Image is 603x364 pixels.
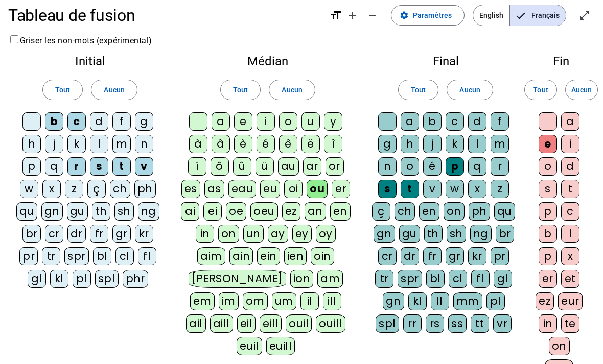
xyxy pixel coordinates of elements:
span: Aucun [571,84,592,96]
button: Augmenter la taille de la police [342,5,362,26]
mat-icon: open_in_full [578,9,591,21]
div: oin [311,247,334,265]
div: spr [64,247,89,265]
div: tr [42,247,60,265]
div: sh [114,202,134,221]
div: à [189,135,207,153]
div: or [326,157,344,176]
div: ai [181,202,199,221]
div: ein [257,247,280,265]
div: euill [266,337,295,355]
div: û [233,157,251,176]
div: d [468,112,486,131]
div: r [67,157,86,176]
div: sh [447,225,466,243]
div: il [300,292,319,310]
div: tr [375,270,393,288]
div: ouil [286,314,312,333]
div: ion [290,270,314,288]
div: m [491,135,509,153]
div: dr [401,247,419,265]
span: Paramètres [413,9,452,21]
div: i [257,112,275,131]
div: te [561,314,579,333]
div: a [401,112,419,131]
div: fr [423,247,442,265]
span: Tout [411,84,426,96]
span: Tout [233,84,248,96]
button: Aucun [91,80,137,100]
div: eill [260,314,282,333]
div: ail [186,314,206,333]
div: n [135,135,153,153]
div: q [45,157,63,176]
div: p [22,157,41,176]
div: f [112,112,131,131]
div: j [45,135,63,153]
div: fl [138,247,156,265]
div: tt [471,314,489,333]
div: oy [316,225,336,243]
div: ss [448,314,467,333]
mat-icon: format_size [330,9,342,21]
div: s [90,157,108,176]
div: on [549,337,570,355]
div: e [539,135,557,153]
div: ph [134,180,156,198]
div: o [401,157,419,176]
div: phr [123,270,149,288]
div: aill [210,314,233,333]
div: er [539,270,557,288]
div: pr [19,247,38,265]
div: [PERSON_NAME] [189,270,286,288]
div: kl [50,270,68,288]
div: br [496,225,514,243]
div: eur [558,292,583,310]
h2: Final [372,55,519,67]
span: Français [510,5,566,26]
div: â [212,135,230,153]
div: p [539,247,557,265]
div: et [561,270,579,288]
div: ë [301,135,320,153]
div: kr [468,247,486,265]
div: l [90,135,108,153]
div: t [561,180,579,198]
div: a [212,112,230,131]
div: ei [203,202,222,221]
div: s [378,180,397,198]
div: x [561,247,579,265]
div: kr [135,225,153,243]
div: ch [395,202,415,221]
label: Griser les non-mots (expérimental) [8,36,152,45]
div: gn [374,225,395,243]
div: d [561,157,579,176]
h2: Initial [16,55,164,67]
div: z [491,180,509,198]
div: dr [67,225,86,243]
div: un [243,225,264,243]
div: spl [95,270,119,288]
div: eil [237,314,256,333]
mat-icon: add [346,9,358,21]
div: b [45,112,63,131]
div: t [112,157,131,176]
div: g [135,112,153,131]
div: b [539,225,557,243]
div: on [218,225,239,243]
div: th [92,202,110,221]
div: cl [449,270,467,288]
div: es [181,180,200,198]
div: eau [228,180,257,198]
div: a [561,112,579,131]
h2: Fin [536,55,587,67]
div: ll [431,292,449,310]
div: p [539,202,557,221]
div: qu [16,202,37,221]
div: gr [446,247,464,265]
div: cr [378,247,397,265]
div: cr [45,225,63,243]
div: rr [403,314,422,333]
div: bl [426,270,445,288]
div: w [446,180,464,198]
